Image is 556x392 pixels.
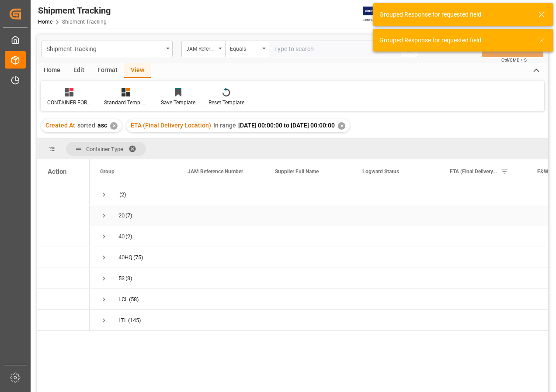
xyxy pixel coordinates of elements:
[37,205,90,226] div: Press SPACE to select this row.
[118,248,132,268] div: 40HQ
[181,41,225,57] button: open menu
[46,43,163,54] div: Shipment Tracking
[118,268,125,289] div: 53
[362,168,399,175] span: Logward Status
[119,185,126,205] span: (2)
[118,289,128,309] div: LCL
[67,63,91,78] div: Edit
[48,168,66,175] div: Action
[338,122,345,130] div: ✕
[379,10,530,19] div: Grouped Response for requested field
[225,41,269,57] button: open menu
[125,227,132,247] span: (2)
[37,63,67,78] div: Home
[125,268,132,289] span: (3)
[91,63,124,78] div: Format
[269,41,400,57] input: Type to search
[213,122,236,129] span: In range
[42,41,173,57] button: open menu
[37,289,90,310] div: Press SPACE to select this row.
[37,184,90,205] div: Press SPACE to select this row.
[275,168,319,175] span: Supplier Full Name
[188,168,243,175] span: JAM Reference Number
[86,146,123,152] span: Container Type
[37,247,90,268] div: Press SPACE to select this row.
[124,63,151,78] div: View
[125,206,132,226] span: (7)
[133,248,143,268] span: (75)
[238,122,335,129] span: [DATE] 00:00:00 to [DATE] 00:00:00
[131,122,211,129] span: ETA (Final Delivery Location)
[128,310,141,330] span: (145)
[208,99,244,107] div: Reset Template
[104,99,148,107] div: Standard Templates
[379,36,530,45] div: Grouped Response for requested field
[47,99,91,107] div: CONTAINER FORECAST
[230,43,260,53] div: Equals
[186,43,216,53] div: JAM Reference Number
[118,227,125,247] div: 40
[450,168,497,175] span: ETA (Final Delivery Location)
[118,206,125,226] div: 20
[161,99,195,107] div: Save Template
[118,310,127,330] div: LTL
[110,122,118,130] div: ✕
[45,122,75,129] span: Created At
[501,57,527,63] span: Ctrl/CMD + S
[97,122,107,129] span: asc
[100,168,115,175] span: Group
[38,19,52,25] a: Home
[363,7,393,22] img: Exertis%20JAM%20-%20Email%20Logo.jpg_1722504956.jpg
[37,268,90,289] div: Press SPACE to select this row.
[77,122,95,129] span: sorted
[129,289,139,309] span: (58)
[37,310,90,331] div: Press SPACE to select this row.
[37,226,90,247] div: Press SPACE to select this row.
[38,4,111,17] div: Shipment Tracking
